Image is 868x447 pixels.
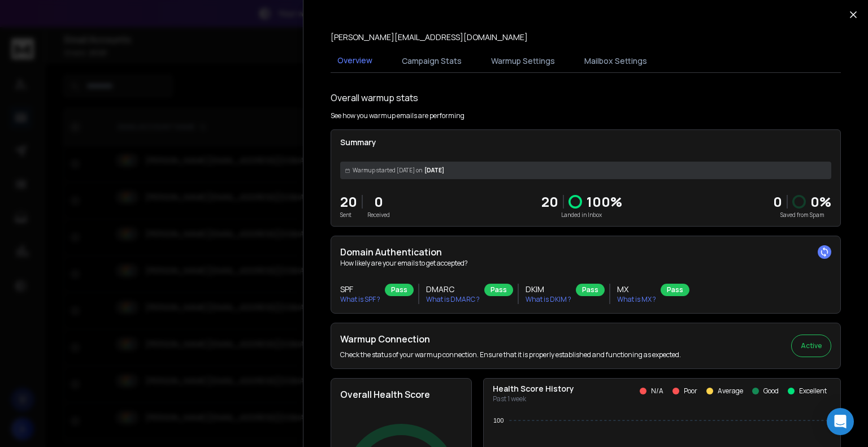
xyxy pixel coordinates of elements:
[340,284,380,295] h3: SPF
[340,211,357,219] p: Sent
[718,387,743,396] p: Average
[493,383,574,394] p: Health Score History
[340,332,681,346] h2: Warmup Connection
[340,259,831,268] p: How likely are your emails to get accepted?
[763,387,779,396] p: Good
[773,192,782,211] strong: 0
[331,91,418,105] h1: Overall warmup stats
[426,295,480,304] p: What is DMARC ?
[526,295,571,304] p: What is DKIM ?
[810,193,831,211] p: 0 %
[340,245,831,259] h2: Domain Authentication
[385,284,414,296] div: Pass
[340,295,380,304] p: What is SPF ?
[340,162,831,179] div: [DATE]
[541,211,622,219] p: Landed in Inbox
[331,48,379,74] button: Overview
[651,387,663,396] p: N/A
[331,32,528,43] p: [PERSON_NAME][EMAIL_ADDRESS][DOMAIN_NAME]
[773,211,831,219] p: Saved from Spam
[791,335,831,357] button: Active
[395,49,468,73] button: Campaign Stats
[340,350,681,359] p: Check the status of your warmup connection. Ensure that it is properly established and functionin...
[484,49,562,73] button: Warmup Settings
[340,388,462,401] h2: Overall Health Score
[353,166,422,175] span: Warmup started [DATE] on
[526,284,571,295] h3: DKIM
[541,193,558,211] p: 20
[827,408,854,435] div: Open Intercom Messenger
[493,417,504,424] tspan: 100
[340,137,831,148] p: Summary
[617,295,656,304] p: What is MX ?
[340,193,357,211] p: 20
[484,284,513,296] div: Pass
[367,193,390,211] p: 0
[367,211,390,219] p: Received
[587,193,622,211] p: 100 %
[331,111,465,120] p: See how you warmup emails are performing
[493,394,574,403] p: Past 1 week
[578,49,654,73] button: Mailbox Settings
[661,284,689,296] div: Pass
[426,284,480,295] h3: DMARC
[576,284,605,296] div: Pass
[617,284,656,295] h3: MX
[684,387,697,396] p: Poor
[799,387,827,396] p: Excellent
